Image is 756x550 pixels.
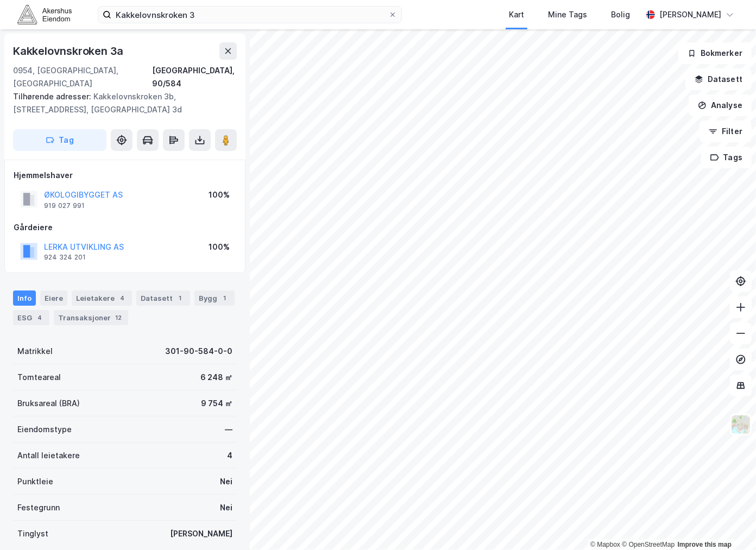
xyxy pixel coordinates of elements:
div: Eiere [40,290,67,306]
div: Datasett [136,290,190,306]
div: Mine Tags [548,8,587,21]
div: 100% [209,188,230,201]
div: Kart [509,8,524,21]
div: 4 [34,312,45,323]
div: Transaksjoner [54,310,128,325]
div: ESG [13,310,49,325]
input: Søk på adresse, matrikkel, gårdeiere, leietakere eller personer [111,7,388,23]
div: Kontrollprogram for chat [702,498,756,550]
img: akershus-eiendom-logo.9091f326c980b4bce74ccdd9f866810c.svg [17,5,72,24]
div: 301-90-584-0-0 [165,345,232,358]
div: Kakkelovnskroken 3a [13,42,125,60]
div: Kakkelovnskroken 3b, [STREET_ADDRESS], [GEOGRAPHIC_DATA] 3d [13,90,228,116]
div: Bruksareal (BRA) [17,397,80,410]
div: Tinglyst [17,527,48,540]
div: — [225,423,232,436]
div: Eiendomstype [17,423,72,436]
div: Hjemmelshaver [14,169,236,182]
div: Info [13,290,36,306]
button: Analyse [689,94,752,116]
div: Bygg [194,290,235,306]
div: 919 027 991 [44,201,85,210]
iframe: Chat Widget [702,498,756,550]
div: Matrikkel [17,345,53,358]
div: [PERSON_NAME] [659,8,721,21]
div: 4 [117,293,128,304]
img: Z [730,414,751,435]
div: [PERSON_NAME] [170,527,232,540]
div: Tomteareal [17,371,61,384]
div: 1 [219,293,230,304]
div: 6 248 ㎡ [200,371,232,384]
div: Punktleie [17,475,53,488]
button: Datasett [685,68,752,90]
div: 100% [209,241,230,254]
div: 1 [175,293,186,304]
div: 0954, [GEOGRAPHIC_DATA], [GEOGRAPHIC_DATA] [13,64,152,90]
div: Nei [220,475,232,488]
div: [GEOGRAPHIC_DATA], 90/584 [152,64,237,90]
div: Festegrunn [17,501,60,514]
button: Tags [701,147,752,168]
div: Nei [220,501,232,514]
div: Leietakere [72,290,132,306]
a: OpenStreetMap [622,541,675,548]
div: 12 [113,312,124,323]
div: Antall leietakere [17,449,80,462]
a: Improve this map [678,541,732,548]
a: Mapbox [590,541,620,548]
div: 9 754 ㎡ [201,397,232,410]
div: Gårdeiere [14,221,236,234]
span: Tilhørende adresser: [13,92,93,101]
button: Filter [700,121,752,142]
button: Bokmerker [678,42,752,64]
div: 4 [227,449,232,462]
div: Bolig [611,8,630,21]
button: Tag [13,129,106,151]
div: 924 324 201 [44,253,86,262]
